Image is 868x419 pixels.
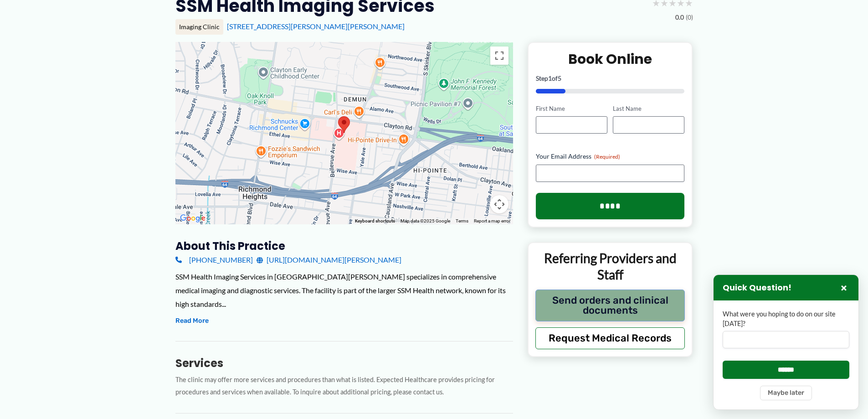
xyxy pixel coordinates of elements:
label: First Name [536,104,607,113]
button: Toggle fullscreen view [490,47,508,65]
button: Read More [175,316,209,326]
a: Report a map error [474,218,510,223]
a: [PHONE_NUMBER] [175,253,253,267]
label: Last Name [613,104,684,113]
label: Your Email Address [536,152,685,161]
img: Google [178,212,208,224]
button: Send orders and clinical documents [535,290,685,321]
a: [STREET_ADDRESS][PERSON_NAME][PERSON_NAME] [227,22,405,31]
h3: About this practice [175,239,513,253]
span: 1 [548,74,552,82]
a: [URL][DOMAIN_NAME][PERSON_NAME] [257,253,401,267]
div: SSM Health Imaging Services in [GEOGRAPHIC_DATA][PERSON_NAME] specializes in comprehensive medica... [175,270,513,310]
p: The clinic may offer more services and procedures than what is listed. Expected Healthcare provid... [175,374,513,398]
button: Keyboard shortcuts [355,218,395,224]
span: (0) [686,11,693,23]
label: What were you hoping to do on our site [DATE]? [723,310,849,328]
a: Open this area in Google Maps (opens a new window) [178,212,208,224]
span: Map data ©2025 Google [401,218,450,223]
button: Close [838,282,849,293]
span: 5 [558,74,561,82]
p: Referring Providers and Staff [535,250,685,283]
p: Step of [536,75,685,82]
span: 0.0 [675,11,684,23]
h3: Services [175,356,513,370]
div: Imaging Clinic [175,19,223,35]
button: Map camera controls [490,195,508,213]
h2: Book Online [536,50,685,68]
a: Terms (opens in new tab) [456,218,468,223]
span: (Required) [594,153,620,160]
button: Request Medical Records [535,327,685,349]
button: Maybe later [760,386,812,400]
h3: Quick Question! [723,283,791,293]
